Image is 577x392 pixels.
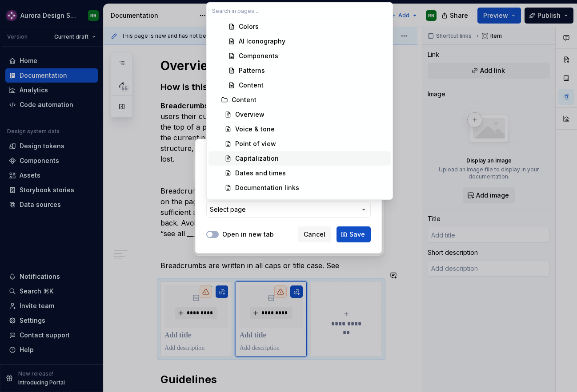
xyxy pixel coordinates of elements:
div: Capitalization [235,154,279,163]
div: Empty states [235,198,275,207]
div: Patterns [239,66,265,75]
div: Documentation links [235,183,299,192]
div: Colors [239,22,259,31]
div: Content [232,95,256,104]
div: Components [239,51,278,60]
div: Point of view [235,139,276,148]
input: Search in pages... [207,3,393,19]
div: Overview [235,110,264,119]
div: AI Iconography [239,37,285,46]
div: Dates and times [235,169,286,178]
div: Content [239,81,264,90]
div: Voice & tone [235,125,275,134]
div: Search in pages... [207,19,393,199]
